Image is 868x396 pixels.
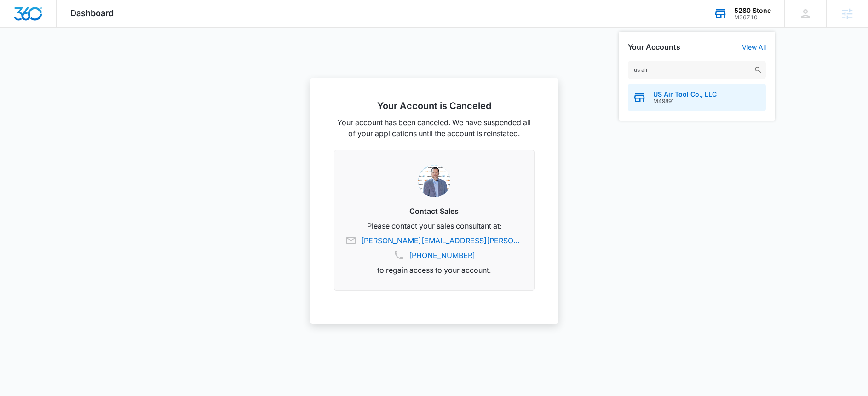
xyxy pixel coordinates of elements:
div: account id [734,14,771,21]
input: Search Accounts [628,61,766,79]
span: US Air Tool Co., LLC [653,91,717,98]
h2: Your Accounts [628,43,680,52]
span: M49891 [653,98,717,104]
a: [PHONE_NUMBER] [409,250,475,261]
span: Dashboard [70,8,114,18]
button: US Air Tool Co., LLCM49891 [628,84,766,111]
h2: Your Account is Canceled [334,100,535,111]
div: account name [734,7,771,14]
a: [PERSON_NAME][EMAIL_ADDRESS][PERSON_NAME][DOMAIN_NAME] [361,235,523,246]
a: View All [742,43,766,51]
p: Please contact your sales consultant at: to regain access to your account. [345,220,523,275]
h3: Contact Sales [345,206,523,217]
p: Your account has been canceled. We have suspended all of your applications until the account is r... [334,117,535,139]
